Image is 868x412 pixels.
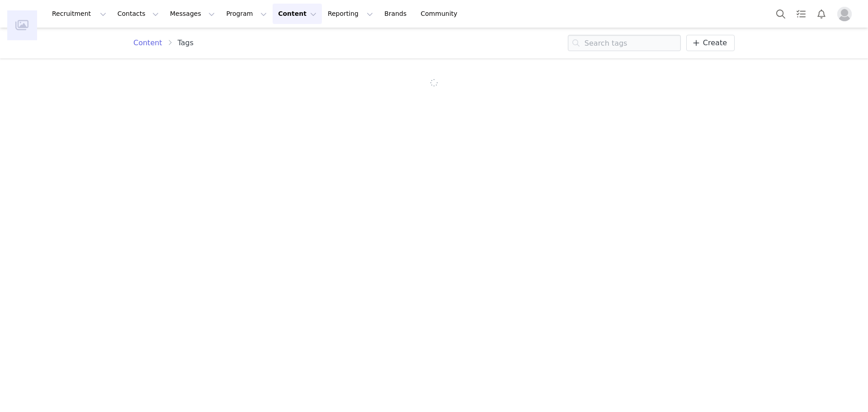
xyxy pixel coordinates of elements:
[791,4,811,24] a: Tasks
[415,4,467,24] a: Community
[322,4,378,24] button: Reporting
[47,4,112,24] button: Recruitment
[832,7,861,21] button: Profile
[703,38,727,48] span: Create
[165,4,220,24] button: Messages
[221,4,272,24] button: Program
[273,4,322,24] button: Content
[771,4,791,24] button: Search
[379,4,415,24] a: Brands
[112,4,164,24] button: Contacts
[837,7,852,21] img: placeholder-profile.jpg
[568,35,681,51] input: Search tags
[811,4,831,24] button: Notifications
[686,35,735,51] a: Create
[133,38,168,48] a: Content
